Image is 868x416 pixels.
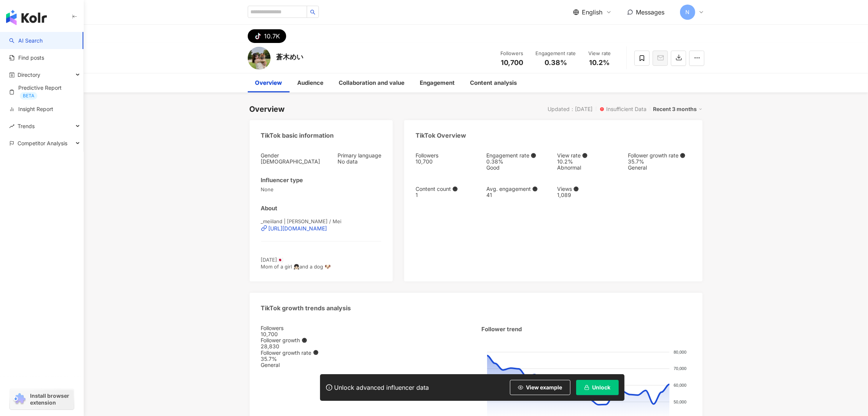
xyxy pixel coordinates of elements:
[261,304,351,312] div: TikTok growth trends analysis
[470,78,517,87] div: Content analysis
[557,152,620,159] div: View rate
[261,325,470,331] div: Followers
[416,186,479,192] div: Content count
[536,50,576,57] div: Engagement rate
[653,104,702,114] div: Recent 3 months
[334,384,429,391] div: Unlock advanced influencer data
[248,29,286,43] button: 10.7K
[416,131,466,140] div: TikTok Overview
[261,331,470,337] div: 10,700
[420,78,455,87] div: Engagement
[557,192,620,198] div: 1,089
[18,135,67,152] span: Competitor Analysis
[582,8,603,16] span: English
[674,350,686,354] tspan: 80,000
[261,343,470,349] div: 28,830
[261,131,334,140] div: TikTok basic information
[261,152,320,159] div: Gender
[261,218,342,224] span: _meiiland | [PERSON_NAME] / Mei
[501,59,523,67] span: 10,700
[269,225,327,232] div: [URL][DOMAIN_NAME]
[276,52,304,62] div: 蒼木めい
[486,152,549,159] div: Engagement rate
[592,384,611,391] span: Unlock
[9,54,44,62] a: Find posts
[486,192,549,198] div: 41
[628,152,691,159] div: Follower growth rate
[545,59,567,67] span: 0.38%
[557,165,620,171] div: Abnormal
[486,186,549,192] div: Avg. engagement
[510,380,570,395] button: View example
[264,31,280,41] div: 10.7K
[557,186,620,192] div: Views
[628,165,691,171] div: General
[261,350,470,356] div: Follower growth rate
[486,159,549,165] div: 0.38%
[526,384,562,391] span: View example
[261,225,382,232] a: [URL][DOMAIN_NAME]
[250,104,285,114] div: Overview
[636,8,665,16] span: Messages
[9,84,77,100] a: Predictive ReportBETA
[18,66,40,83] span: Directory
[674,367,686,371] tspan: 70,000
[261,337,470,343] div: Follower growth
[9,37,43,44] a: searchAI Search
[261,159,320,165] div: [DEMOGRAPHIC_DATA]
[416,159,479,165] div: 10,700
[18,117,35,135] span: Trends
[548,106,593,112] div: Updated：[DATE]
[589,59,610,67] span: 10.2%
[482,325,522,333] div: Follower trend
[338,152,381,159] div: Primary language
[261,362,470,368] div: General
[9,124,14,129] span: rise
[9,105,53,113] a: Insight Report
[261,186,382,193] span: None
[10,389,74,410] a: chrome extensionInstall browser extension
[416,192,479,198] div: 1
[6,10,47,25] img: logo
[310,10,315,15] span: search
[674,400,686,404] tspan: 50,000
[12,393,27,405] img: chrome extension
[498,50,527,57] div: Followers
[576,380,619,395] button: Unlock
[261,257,331,270] span: [DATE]🇯🇵 Mom of a girl 👧🏻and a dog 🐶
[585,50,614,57] div: View rate
[248,47,271,70] img: KOL Avatar
[261,356,470,362] div: 35.7%
[557,159,620,165] div: 10.2%
[30,392,72,406] span: Install browser extension
[486,165,549,171] div: Good
[255,78,282,87] div: Overview
[339,78,405,87] div: Collaboration and value
[338,159,381,165] div: No data
[416,152,479,159] div: Followers
[685,8,690,16] span: N
[261,176,303,184] div: Influencer type
[628,159,691,165] div: 35.7%
[261,204,278,212] div: About
[298,78,324,87] div: Audience
[607,106,647,112] div: Insufficient Data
